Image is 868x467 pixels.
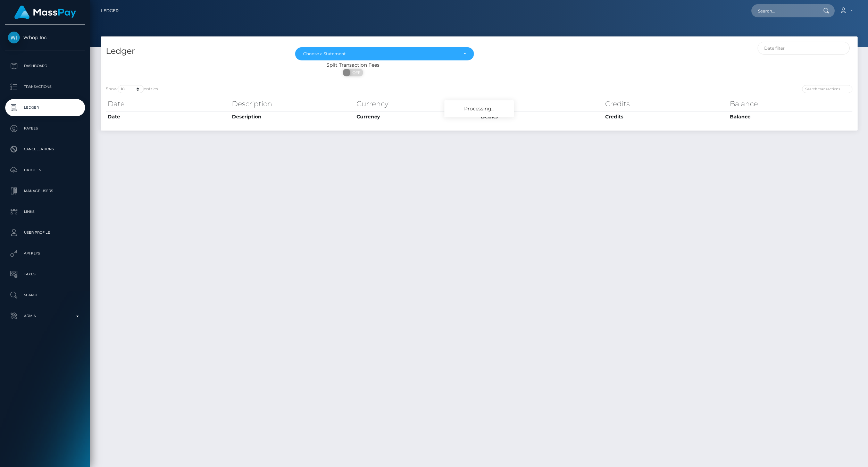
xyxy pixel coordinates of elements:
[355,111,479,122] th: Currency
[5,245,85,262] a: API Keys
[603,111,728,122] th: Credits
[106,111,230,122] th: Date
[5,57,85,75] a: Dashboard
[230,97,354,111] th: Description
[5,266,85,283] a: Taxes
[8,186,82,196] p: Manage Users
[8,165,82,175] p: Batches
[5,203,85,220] a: Links
[802,85,852,93] input: Search transactions
[8,32,20,43] img: Whop Inc
[5,182,85,200] a: Manage Users
[5,286,85,304] a: Search
[479,111,603,122] th: Debits
[5,99,85,116] a: Ledger
[14,6,76,19] img: MassPay Logo
[5,307,85,325] a: Admin
[230,111,354,122] th: Description
[8,290,82,300] p: Search
[118,85,144,93] select: Showentries
[355,97,479,111] th: Currency
[295,47,474,60] button: Choose a Statement
[5,161,85,179] a: Batches
[8,269,82,280] p: Taxes
[347,69,364,76] span: OFF
[106,45,285,57] h4: Ledger
[8,248,82,259] p: API Keys
[101,3,119,18] a: Ledger
[101,61,605,69] div: Split Transaction Fees
[8,207,82,217] p: Links
[8,144,82,155] p: Cancellations
[728,111,852,122] th: Balance
[8,227,82,238] p: User Profile
[444,100,514,117] div: Processing...
[5,120,85,137] a: Payees
[5,224,85,241] a: User Profile
[106,97,230,111] th: Date
[751,4,817,17] input: Search...
[8,102,82,113] p: Ledger
[728,97,852,111] th: Balance
[8,311,82,321] p: Admin
[303,51,458,57] div: Choose a Statement
[8,123,82,134] p: Payees
[5,141,85,158] a: Cancellations
[5,78,85,95] a: Transactions
[5,34,85,41] span: Whop Inc
[8,82,82,92] p: Transactions
[603,97,728,111] th: Credits
[758,42,850,55] input: Date filter
[8,61,82,71] p: Dashboard
[106,85,158,93] label: Show entries
[479,97,603,111] th: Debits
